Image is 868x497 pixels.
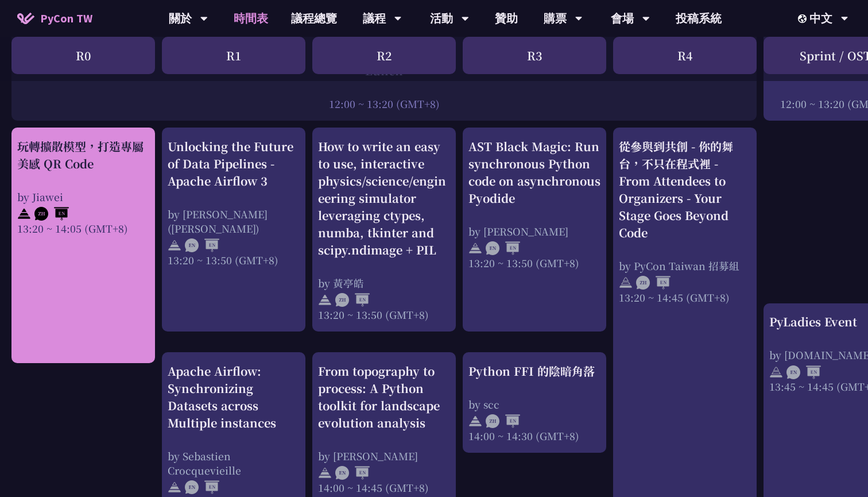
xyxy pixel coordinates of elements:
[17,138,149,353] a: 玩轉擴散模型，打造專屬美感 QR Code by Jiawei 13:20 ~ 14:05 (GMT+8)
[468,241,482,255] img: svg+xml;base64,PHN2ZyB4bWxucz0iaHR0cDovL3d3dy53My5vcmcvMjAwMC9zdmciIHdpZHRoPSIyNCIgaGVpZ2h0PSIyNC...
[318,449,450,463] div: by [PERSON_NAME]
[162,37,305,74] div: R1
[468,363,600,443] a: Python FFI 的陰暗角落 by scc 14:00 ~ 14:30 (GMT+8)
[769,365,783,379] img: svg+xml;base64,PHN2ZyB4bWxucz0iaHR0cDovL3d3dy53My5vcmcvMjAwMC9zdmciIHdpZHRoPSIyNCIgaGVpZ2h0PSIyNC...
[168,138,300,322] a: Unlocking the Future of Data Pipelines - Apache Airflow 3 by [PERSON_NAME] ([PERSON_NAME]) 13:20 ...
[318,363,450,431] div: From topography to process: A Python toolkit for landscape evolution analysis
[17,221,149,236] div: 13:20 ~ 14:05 (GMT+8)
[619,290,751,305] div: 13:20 ~ 14:45 (GMT+8)
[318,293,332,307] img: svg+xml;base64,PHN2ZyB4bWxucz0iaHR0cDovL3d3dy53My5vcmcvMjAwMC9zdmciIHdpZHRoPSIyNCIgaGVpZ2h0PSIyNC...
[468,414,482,428] img: svg+xml;base64,PHN2ZyB4bWxucz0iaHR0cDovL3d3dy53My5vcmcvMjAwMC9zdmciIHdpZHRoPSIyNCIgaGVpZ2h0PSIyNC...
[468,138,600,207] div: AST Black Magic: Run synchronous Python code on asynchronous Pyodide
[786,365,821,379] img: ENEN.5a408d1.svg
[34,207,69,221] img: ZHEN.371966e.svg
[318,480,450,495] div: 14:00 ~ 14:45 (GMT+8)
[468,397,600,411] div: by scc
[636,276,671,290] img: ZHEN.371966e.svg
[185,238,219,252] img: ENEN.5a408d1.svg
[335,293,370,307] img: ZHEN.371966e.svg
[318,138,450,259] div: How to write an easy to use, interactive physics/science/engineering simulator leveraging ctypes,...
[17,138,149,172] div: 玩轉擴散模型，打造專屬美感 QR Code
[468,138,600,322] a: AST Black Magic: Run synchronous Python code on asynchronous Pyodide by [PERSON_NAME] 13:20 ~ 13:...
[318,276,450,290] div: by 黃亭皓
[168,363,300,431] div: Apache Airflow: Synchronizing Datasets across Multiple instances
[17,13,34,24] img: Home icon of PyCon TW 2025
[185,480,219,494] img: ENEN.5a408d1.svg
[168,238,181,252] img: svg+xml;base64,PHN2ZyB4bWxucz0iaHR0cDovL3d3dy53My5vcmcvMjAwMC9zdmciIHdpZHRoPSIyNCIgaGVpZ2h0PSIyNC...
[168,138,300,190] div: Unlocking the Future of Data Pipelines - Apache Airflow 3
[318,466,332,480] img: svg+xml;base64,PHN2ZyB4bWxucz0iaHR0cDovL3d3dy53My5vcmcvMjAwMC9zdmciIHdpZHRoPSIyNCIgaGVpZ2h0PSIyNC...
[468,256,600,270] div: 13:20 ~ 13:50 (GMT+8)
[613,37,757,74] div: R4
[17,190,149,204] div: by Jiawei
[619,276,633,290] img: svg+xml;base64,PHN2ZyB4bWxucz0iaHR0cDovL3d3dy53My5vcmcvMjAwMC9zdmciIHdpZHRoPSIyNCIgaGVpZ2h0PSIyNC...
[318,138,450,322] a: How to write an easy to use, interactive physics/science/engineering simulator leveraging ctypes,...
[463,37,606,74] div: R3
[17,97,751,111] div: 12:00 ~ 13:20 (GMT+8)
[619,259,751,273] div: by PyCon Taiwan 招募組
[40,10,92,27] span: PyCon TW
[168,253,300,267] div: 13:20 ~ 13:50 (GMT+8)
[335,466,370,480] img: ENEN.5a408d1.svg
[318,307,450,322] div: 13:20 ~ 13:50 (GMT+8)
[486,241,520,255] img: ENEN.5a408d1.svg
[468,363,600,380] div: Python FFI 的陰暗角落
[168,480,181,494] img: svg+xml;base64,PHN2ZyB4bWxucz0iaHR0cDovL3d3dy53My5vcmcvMjAwMC9zdmciIHdpZHRoPSIyNCIgaGVpZ2h0PSIyNC...
[468,224,600,238] div: by [PERSON_NAME]
[798,14,809,23] img: Locale Icon
[619,138,751,241] div: 從參與到共創 - 你的舞台，不只在程式裡 - From Attendees to Organizers - Your Stage Goes Beyond Code
[168,207,300,236] div: by [PERSON_NAME] ([PERSON_NAME])
[312,37,456,74] div: R2
[468,429,600,443] div: 14:00 ~ 14:30 (GMT+8)
[6,4,104,33] a: PyCon TW
[17,207,31,221] img: svg+xml;base64,PHN2ZyB4bWxucz0iaHR0cDovL3d3dy53My5vcmcvMjAwMC9zdmciIHdpZHRoPSIyNCIgaGVpZ2h0PSIyNC...
[11,37,155,74] div: R0
[168,449,300,477] div: by Sebastien Crocquevieille
[486,414,520,428] img: ZHEN.371966e.svg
